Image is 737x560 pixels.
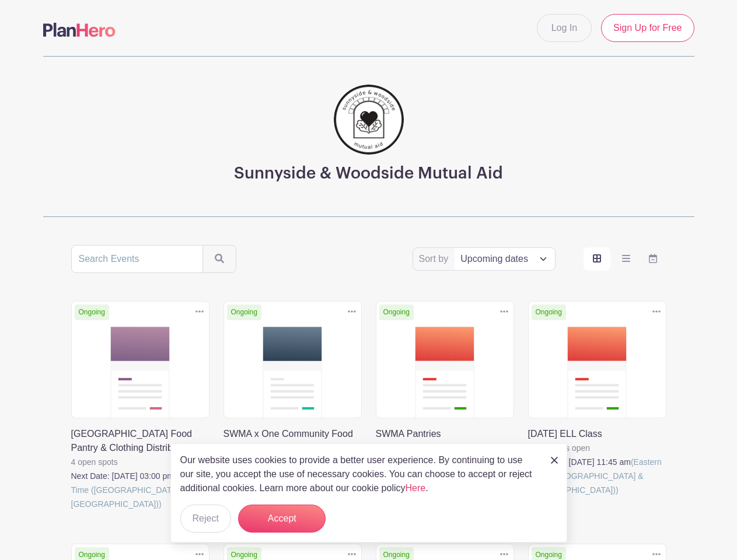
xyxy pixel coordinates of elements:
h3: Sunnyside & Woodside Mutual Aid [234,164,503,184]
div: order and view [584,247,666,271]
a: Sign Up for Free [601,14,694,42]
label: Sort by [419,252,452,266]
p: Our website uses cookies to provide a better user experience. By continuing to use our site, you ... [180,453,539,495]
button: Reject [180,505,231,533]
img: 256.png [334,85,404,155]
input: Search Events [71,245,203,273]
a: Here [406,483,426,493]
button: Accept [238,505,326,533]
img: close_button-5f87c8562297e5c2d7936805f587ecaba9071eb48480494691a3f1689db116b3.svg [551,457,558,464]
a: Log In [537,14,592,42]
img: logo-507f7623f17ff9eddc593b1ce0a138ce2505c220e1c5a4e2b4648c50719b7d32.svg [43,23,116,37]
